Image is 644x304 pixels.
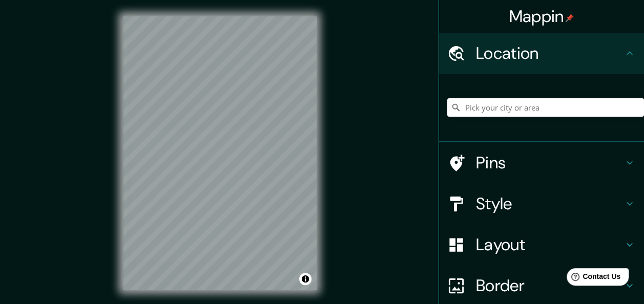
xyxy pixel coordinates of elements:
[476,43,624,63] h4: Location
[123,16,317,290] canvas: Map
[476,234,624,255] h4: Layout
[476,153,624,173] h4: Pins
[439,33,644,74] div: Location
[566,14,574,22] img: pin-icon.png
[299,273,311,285] button: Toggle attribution
[439,142,644,183] div: Pins
[439,224,644,265] div: Layout
[476,193,624,214] h4: Style
[439,183,644,224] div: Style
[447,98,644,117] input: Pick your city or area
[553,264,633,293] iframe: Help widget launcher
[476,275,624,296] h4: Border
[509,6,574,27] h4: Mappin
